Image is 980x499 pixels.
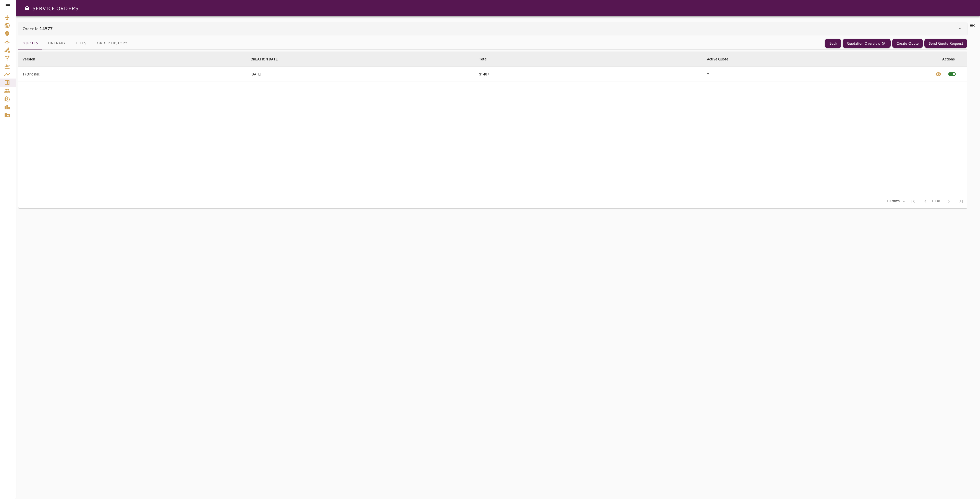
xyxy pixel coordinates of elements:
button: Files [70,37,93,49]
button: View quote details [932,67,945,82]
span: This quote is already active [945,67,960,82]
span: Active Quote [707,56,735,62]
span: Version [22,56,42,62]
span: 1-1 of 1 [932,199,943,204]
span: Last Page [955,195,967,207]
div: 10 rows [883,197,907,205]
button: Open drawer [22,3,32,13]
div: Order Id:14577 [18,22,967,35]
button: Back [825,39,841,48]
b: 14577 [40,25,53,31]
button: Itinerary [42,37,70,49]
button: Quotes [18,37,42,49]
td: Y [703,67,931,82]
h6: SERVICE ORDERS [32,4,78,12]
div: 10 rows [885,199,901,203]
button: Create Quote [892,39,923,48]
span: Next Page [943,195,955,207]
span: visibility [935,71,941,77]
span: First Page [907,195,919,207]
span: Previous Page [919,195,932,207]
span: CREATION DATE [251,56,284,62]
button: Send Quote Request [924,39,967,48]
button: Order History [93,37,131,49]
div: Active Quote [707,56,728,62]
td: [DATE] [247,67,475,82]
span: Total [479,56,494,62]
div: Total [479,56,488,62]
div: Version [22,56,35,62]
div: CREATION DATE [251,56,278,62]
p: Order Id: [22,25,53,32]
td: 1 (Original) [18,67,247,82]
td: $1487 [475,67,703,82]
div: basic tabs example [18,37,131,49]
button: Quotation Overview [843,39,891,48]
